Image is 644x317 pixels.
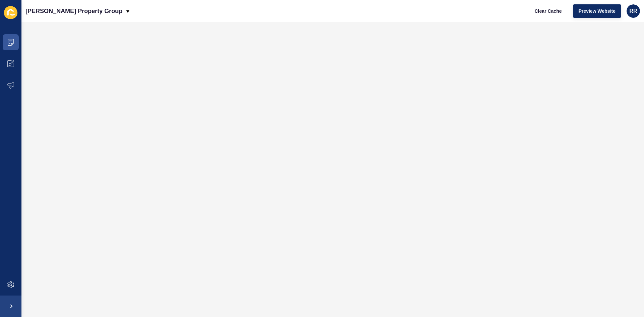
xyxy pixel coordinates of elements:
span: Preview Website [579,8,615,14]
button: Clear Cache [529,4,568,18]
p: [PERSON_NAME] Property Group [25,3,122,19]
span: Clear Cache [535,8,562,14]
span: RR [629,8,637,14]
button: Preview Website [573,4,621,18]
